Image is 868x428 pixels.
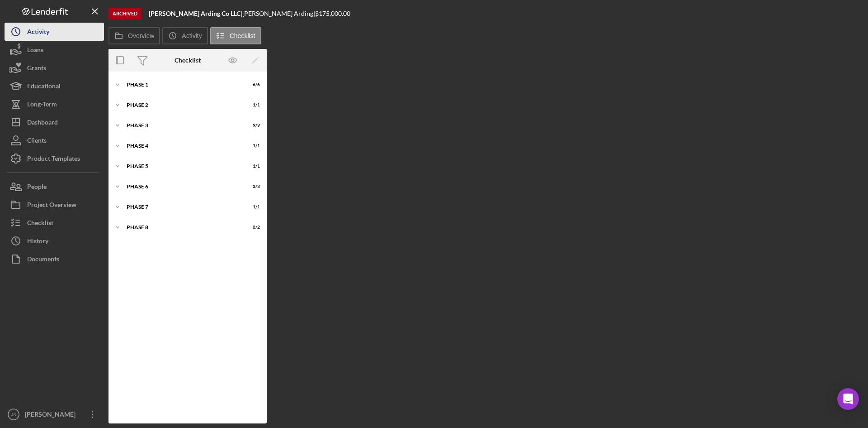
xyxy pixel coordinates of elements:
[244,123,260,128] div: 9 / 9
[315,10,353,17] div: $175,000.00
[210,27,261,44] button: Checklist
[244,225,260,230] div: 0 / 2
[27,77,61,97] div: Educational
[244,82,260,87] div: 6 / 6
[5,113,104,131] button: Dashboard
[175,57,201,64] div: Checklist
[244,184,260,189] div: 3 / 3
[244,143,260,149] div: 1 / 1
[182,32,202,39] label: Activity
[5,196,104,214] button: Project Overview
[27,196,76,216] div: Project Overview
[27,131,47,152] div: Clients
[11,412,16,417] text: JS
[27,149,80,170] div: Product Templates
[27,95,57,115] div: Long-Term
[5,149,104,168] button: Product Templates
[230,32,255,39] label: Checklist
[149,10,242,17] div: |
[27,250,59,270] div: Documents
[27,113,58,134] div: Dashboard
[127,184,237,189] div: Phase 6
[128,32,154,39] label: Overview
[27,178,47,198] div: People
[127,204,237,210] div: Phase 7
[127,123,237,128] div: Phase 3
[5,95,104,113] button: Long-Term
[5,214,104,232] button: Checklist
[149,10,241,17] b: [PERSON_NAME] Arding Co LLC
[244,102,260,108] div: 1 / 1
[27,214,53,234] div: Checklist
[127,225,237,230] div: Phase 8
[108,27,160,44] button: Overview
[27,23,49,43] div: Activity
[5,250,104,268] button: Documents
[127,102,237,108] div: Phase 2
[242,10,315,17] div: [PERSON_NAME] Arding |
[837,388,859,410] div: Open Intercom Messenger
[244,164,260,169] div: 1 / 1
[5,178,104,196] button: People
[127,143,237,149] div: Phase 4
[27,59,46,79] div: Grants
[27,41,43,61] div: Loans
[5,59,104,77] button: Grants
[5,41,104,59] button: Loans
[108,8,142,19] div: Archived
[27,232,48,252] div: History
[127,82,237,87] div: Phase 1
[127,164,237,169] div: Phase 5
[5,232,104,250] button: History
[5,131,104,149] button: Clients
[5,405,104,423] button: JS[PERSON_NAME]
[5,77,104,95] button: Educational
[244,204,260,210] div: 1 / 1
[5,23,104,41] button: Activity
[162,27,208,44] button: Activity
[23,405,81,426] div: [PERSON_NAME]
